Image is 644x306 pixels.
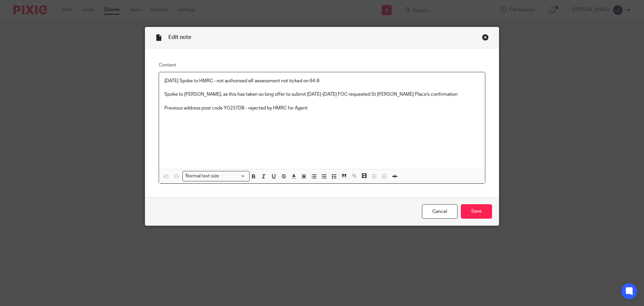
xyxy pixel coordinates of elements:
[482,34,489,41] div: Close this dialog window
[164,105,480,112] p: Previous address post code YO237DB - rejected by HMRC for Agent
[184,173,221,180] span: Normal text size
[164,91,480,98] p: Spoke to [PERSON_NAME], as this has taken so long offer to submit [DATE]-[DATE] FOC requested St ...
[422,204,458,219] a: Cancel
[221,173,246,180] input: Search for option
[182,171,250,181] div: Search for option
[164,78,480,84] p: [DATE] Spoke to HMRC - not authorised elf assessment not ticked on 64-8
[159,62,485,69] label: Content
[461,204,492,219] input: Save
[168,35,191,40] span: Edit note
